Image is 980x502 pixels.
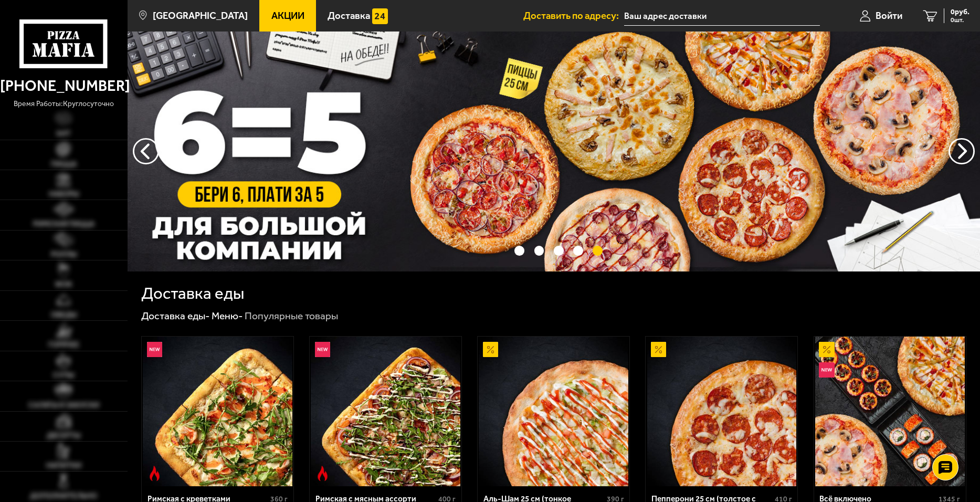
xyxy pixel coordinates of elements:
[573,246,583,256] button: точки переключения
[143,337,292,486] img: Римская с креветками
[56,130,71,138] span: Хит
[534,246,544,256] button: точки переключения
[51,311,77,319] span: Обеды
[523,11,624,21] span: Доставить по адресу:
[46,462,81,469] span: Напитки
[479,337,628,486] img: Аль-Шам 25 см (тонкое тесто)
[147,342,162,357] img: Новинка
[310,337,461,486] a: НовинкаОстрое блюдоРимская с мясным ассорти
[951,17,970,23] span: 0 шт.
[147,466,162,481] img: Острое блюдо
[271,11,304,21] span: Акции
[819,362,834,378] img: Новинка
[514,246,524,256] button: точки переключения
[646,337,797,486] a: АкционныйПепперони 25 см (толстое с сыром)
[51,251,77,258] span: Роллы
[30,493,97,500] span: Дополнительно
[141,285,244,301] h1: Доставка еды
[647,337,797,486] img: Пепперони 25 см (толстое с сыром)
[48,341,79,349] span: Горячее
[55,281,72,288] span: WOK
[49,191,79,198] span: Наборы
[153,11,248,21] span: [GEOGRAPHIC_DATA]
[33,221,94,228] span: Римская пицца
[142,337,293,486] a: НовинкаОстрое блюдоРимская с креветками
[51,161,77,168] span: Пицца
[328,11,370,21] span: Доставка
[876,11,902,21] span: Войти
[624,6,820,26] input: Ваш адрес доставки
[28,402,99,409] span: Салаты и закуски
[141,310,210,322] a: Доставка еды-
[951,8,970,16] span: 0 руб.
[814,337,966,486] a: АкционныйНовинкаВсё включено
[315,466,330,481] img: Острое блюдо
[949,138,975,164] button: предыдущий
[819,342,834,357] img: Акционный
[478,337,629,486] a: АкционныйАль-Шам 25 см (тонкое тесто)
[372,8,387,24] img: 15daf4d41897b9f0e9f617042186c801.svg
[245,309,338,322] div: Популярные товары
[212,310,243,322] a: Меню-
[47,432,80,440] span: Десерты
[133,138,159,164] button: следующий
[651,342,666,357] img: Акционный
[483,342,498,357] img: Акционный
[311,337,460,486] img: Римская с мясным ассорти
[815,337,965,486] img: Всё включено
[53,372,74,379] span: Супы
[593,246,603,256] button: точки переключения
[315,342,330,357] img: Новинка
[554,246,564,256] button: точки переключения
